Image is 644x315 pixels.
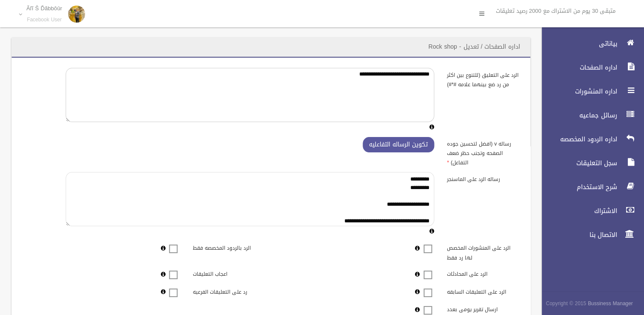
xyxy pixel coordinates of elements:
label: رساله v (افضل لتحسين جوده الصفحه وتجنب حظر ضعف التفاعل) [441,137,525,168]
p: Ãľĩ Š Ďãbbŏûr [26,5,62,12]
label: رساله الرد على الماسنجر [441,172,525,184]
span: بياناتى [535,39,620,48]
a: الاتصال بنا [535,225,644,244]
a: بياناتى [535,34,644,53]
a: اداره المنشورات [535,82,644,101]
label: رد على التعليقات الفرعيه [186,285,271,297]
a: سجل التعليقات [535,154,644,172]
span: اداره المنشورات [535,87,620,96]
span: اداره الصفحات [535,63,620,72]
a: شرح الاستخدام [535,178,644,196]
small: Facebook User [26,17,62,23]
header: اداره الصفحات / تعديل - Rock shop [418,38,530,55]
span: رسائل جماعيه [535,111,620,120]
label: الرد على التعليق (للتنوع بين اكثر من رد ضع بينهما علامه #*#) [441,68,525,89]
a: رسائل جماعيه [535,106,644,125]
a: اداره الردود المخصصه [535,130,644,149]
a: اداره الصفحات [535,58,644,77]
span: اداره الردود المخصصه [535,135,620,143]
label: الرد بالردود المخصصه فقط [186,241,271,253]
label: الرد على التعليقات السابقه [441,285,525,297]
label: الرد على المحادثات [441,267,525,279]
span: الاشتراك [535,207,620,215]
strong: Bussiness Manager [588,299,633,308]
span: سجل التعليقات [535,159,620,167]
button: تكوين الرساله التفاعليه [363,137,434,153]
span: شرح الاستخدام [535,183,620,191]
label: اعجاب التعليقات [186,267,271,279]
span: الاتصال بنا [535,230,620,239]
a: الاشتراك [535,201,644,220]
label: الرد على المنشورات المخصص لها رد فقط [441,241,525,262]
span: Copyright © 2015 [546,299,586,308]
